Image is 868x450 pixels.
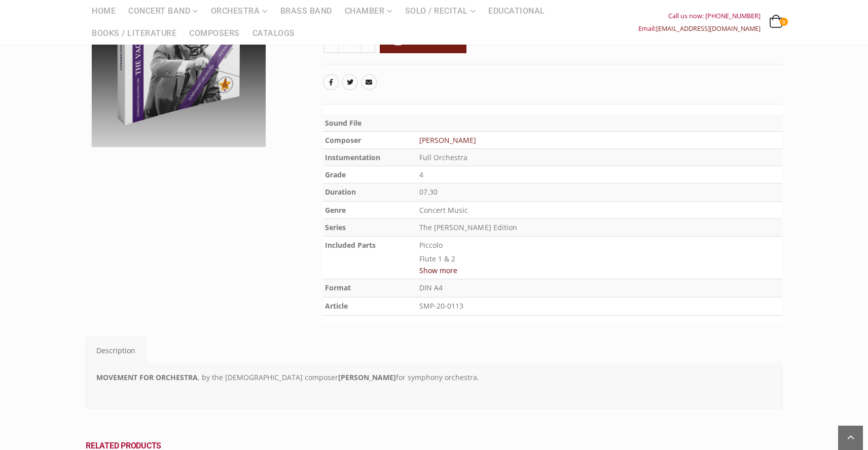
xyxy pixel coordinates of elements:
[419,221,781,235] p: The [PERSON_NAME] Edition
[417,149,783,166] td: Full Orchestra
[325,153,380,162] b: Instumentation
[325,205,346,215] b: Genre
[638,22,761,35] div: Email:
[325,240,376,250] b: Included Parts
[417,201,783,218] td: Concert Music
[325,301,348,311] b: Article
[419,264,457,277] button: Show more
[323,74,339,90] a: Facebook
[338,372,396,382] strong: [PERSON_NAME]
[417,166,783,183] td: 4
[656,24,761,33] a: [EMAIL_ADDRESS][DOMAIN_NAME]
[325,222,346,232] b: Series
[246,22,301,45] a: Catalogs
[419,299,781,313] p: SMP-20-0113
[342,74,358,90] a: Twitter
[96,371,772,384] p: , by the [DEMOGRAPHIC_DATA] composer for symphony orchestra.
[325,283,351,292] b: Format
[96,346,135,355] span: Description
[361,74,377,90] a: Email
[325,187,356,197] b: Duration
[96,372,198,382] strong: MOVEMENT FOR ORCHESTRA
[325,135,361,145] b: Composer
[419,135,476,145] a: [PERSON_NAME]
[419,185,781,199] p: 07.30
[419,281,781,295] p: DIN A4
[183,22,246,45] a: Composers
[325,118,361,128] b: Sound File
[325,170,346,179] b: Grade
[86,22,183,45] a: Books / Literature
[638,10,761,22] div: Call us now: [PHONE_NUMBER]
[780,18,788,26] span: 0
[86,336,146,364] a: Description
